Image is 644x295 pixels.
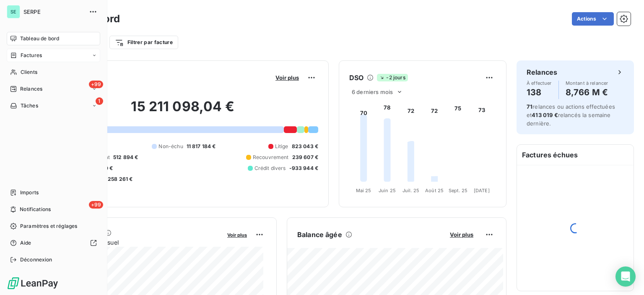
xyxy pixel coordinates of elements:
[297,230,342,240] h6: Balance âgée
[292,154,318,161] span: 239 607 €
[447,231,476,238] button: Voir plus
[21,68,37,76] span: Clients
[187,143,216,150] span: 11 817 184 €
[7,5,20,18] div: SE
[615,266,636,287] div: Open Intercom Messenger
[20,239,31,247] span: Aide
[566,81,608,86] span: Montant à relancer
[47,238,221,247] span: Chiffre d'affaires mensuel
[289,164,319,172] span: -933 944 €
[377,74,408,81] span: -2 jours
[402,188,419,193] tspan: Juil. 25
[89,81,103,88] span: +99
[7,236,100,250] a: Aide
[273,74,301,81] button: Voir plus
[21,102,38,110] span: Tâches
[379,188,396,193] tspan: Juin 25
[292,143,318,150] span: 823 043 €
[113,154,138,161] span: 512 894 €
[254,164,286,172] span: Crédit divers
[7,277,59,290] img: Logo LeanPay
[21,52,42,59] span: Factures
[527,81,552,86] span: À effectuer
[20,256,52,264] span: Déconnexion
[253,154,289,161] span: Recouvrement
[158,143,183,150] span: Non-échu
[349,73,364,83] h6: DSO
[20,85,42,93] span: Relances
[20,222,77,230] span: Paramètres et réglages
[47,98,318,123] h2: 15 211 098,04 €
[275,74,299,81] span: Voir plus
[425,188,444,193] tspan: Août 25
[352,89,393,95] span: 6 derniers mois
[105,175,133,183] span: -258 261 €
[89,201,103,209] span: +99
[225,231,249,238] button: Voir plus
[20,206,51,213] span: Notifications
[527,103,615,127] span: relances ou actions effectuées et relancés la semaine dernière.
[20,189,39,196] span: Imports
[275,143,288,150] span: Litige
[450,231,473,238] span: Voir plus
[109,36,178,49] button: Filtrer par facture
[23,8,84,15] span: SERPE
[527,86,552,99] h4: 138
[20,35,59,42] span: Tableau de bord
[572,12,614,26] button: Actions
[566,86,608,99] h4: 8,766 M €
[474,188,490,193] tspan: [DATE]
[527,67,557,77] h6: Relances
[532,112,558,118] span: 413 019 €
[527,103,532,110] span: 71
[517,145,634,165] h6: Factures échues
[449,188,467,193] tspan: Sept. 25
[227,232,247,238] span: Voir plus
[96,97,103,105] span: 1
[356,188,371,193] tspan: Mai 25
